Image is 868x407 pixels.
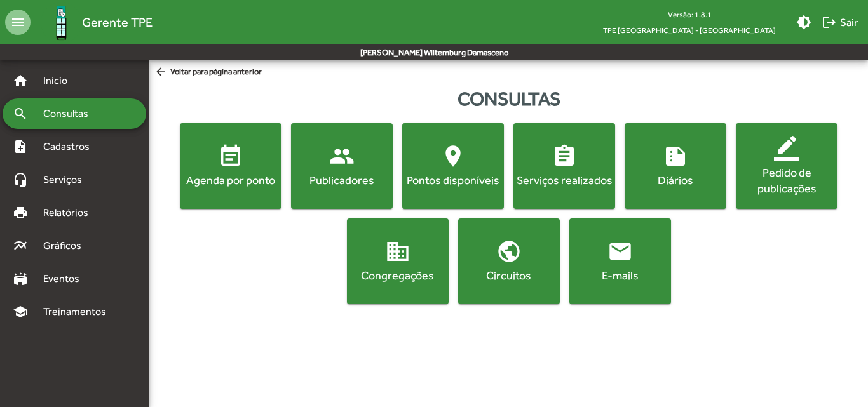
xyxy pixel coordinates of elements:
[154,65,262,79] span: Voltar para página anterior
[458,218,560,304] button: Circuitos
[13,73,28,88] mat-icon: home
[513,123,615,209] button: Serviços realizados
[822,11,858,34] span: Sair
[593,6,786,22] div: Versão: 1.8.1
[329,143,355,169] mat-icon: people
[180,123,281,209] button: Agenda por ponto
[552,143,577,169] mat-icon: assignment
[13,271,28,286] mat-icon: stadium
[496,239,522,264] mat-icon: public
[5,10,31,35] mat-icon: menu
[516,172,613,188] div: Serviços realizados
[13,106,28,121] mat-icon: search
[36,172,99,187] span: Serviços
[347,218,449,304] button: Congregações
[385,239,410,264] mat-icon: domain
[569,218,671,304] button: E-mails
[36,304,121,319] span: Treinamentos
[36,73,86,88] span: Início
[774,136,799,161] mat-icon: border_color
[36,271,97,286] span: Eventos
[13,205,28,220] mat-icon: print
[13,304,28,319] mat-icon: school
[149,84,868,113] div: Consultas
[402,123,504,209] button: Pontos disponíveis
[607,239,633,264] mat-icon: email
[13,238,28,253] mat-icon: multiline_chart
[738,164,835,196] div: Pedido de publicações
[440,143,466,169] mat-icon: location_on
[627,172,724,188] div: Diários
[36,139,106,154] span: Cadastros
[572,267,668,283] div: E-mails
[461,267,557,283] div: Circuitos
[663,143,688,169] mat-icon: summarize
[625,123,726,209] button: Diários
[218,143,243,169] mat-icon: event_note
[182,172,279,188] div: Agenda por ponto
[31,2,153,43] a: Gerente TPE
[405,172,501,188] div: Pontos disponíveis
[294,172,390,188] div: Publicadores
[36,238,98,253] span: Gráficos
[13,139,28,154] mat-icon: note_add
[291,123,393,209] button: Publicadores
[154,65,170,79] mat-icon: arrow_back
[41,2,82,43] img: Logo
[736,123,837,209] button: Pedido de publicações
[349,267,446,283] div: Congregações
[796,15,811,30] mat-icon: brightness_medium
[593,22,786,38] span: TPE [GEOGRAPHIC_DATA] - [GEOGRAPHIC_DATA]
[13,172,28,187] mat-icon: headset_mic
[36,106,105,121] span: Consultas
[817,11,863,34] button: Sair
[36,205,105,220] span: Relatórios
[82,12,153,32] span: Gerente TPE
[822,15,837,30] mat-icon: logout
